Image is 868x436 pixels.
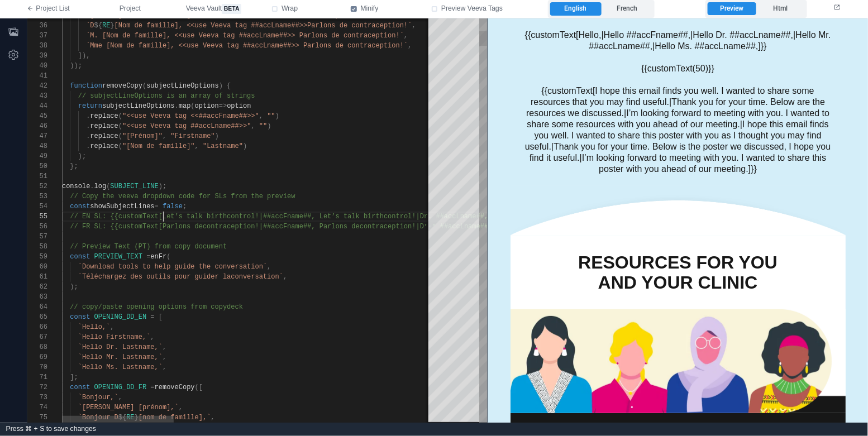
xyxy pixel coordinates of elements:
[361,4,379,14] span: Minify
[27,121,47,131] div: 46
[27,372,47,382] div: 71
[115,22,308,30] span: [Nom de famille], <<use Veeva tag ##accLname##>>
[27,191,47,202] div: 53
[166,253,170,261] span: (
[102,22,110,30] span: RE
[159,313,163,321] span: [
[135,414,139,421] span: }
[271,193,295,200] span: review
[27,61,47,71] div: 40
[122,112,259,120] span: "<<use Veeva tag <<##accFname##>>"
[27,232,47,242] div: 57
[27,171,47,181] div: 51
[27,312,47,322] div: 65
[219,82,223,90] span: )
[86,142,90,150] span: .
[118,132,122,140] span: (
[146,82,219,90] span: subjectLineOptions
[163,353,166,361] span: ,
[404,32,408,40] span: ,
[70,384,90,391] span: const
[27,382,47,392] div: 72
[27,21,47,31] div: 36
[78,52,90,60] span: ]),
[27,302,47,312] div: 64
[27,91,47,101] div: 43
[70,303,243,311] span: // copy/paste opening options from copydeck
[86,42,287,50] span: `Mme [Nom de famille], <<use Veeva tag ##accLname#
[70,203,90,210] span: const
[488,18,868,423] iframe: preview
[70,213,227,221] span: // EN SL: {{customText[Let’s talk birth
[78,333,151,341] span: `Hello Firstname,`
[27,292,47,302] div: 63
[78,152,86,160] span: );
[360,223,537,231] span: contraception!|Dʳ·ᵉ ##accLname##, Parlons de
[27,141,47,151] div: 48
[118,122,122,130] span: (
[163,363,166,371] span: ,
[110,323,114,331] span: ,
[27,272,47,282] div: 61
[27,242,47,252] div: 58
[259,122,267,130] span: ""
[27,222,47,232] div: 56
[222,4,241,14] span: beta
[118,394,122,401] span: ,
[159,183,166,190] span: );
[170,132,214,140] span: "Firstname"
[70,162,78,170] span: };
[110,22,114,30] span: }
[94,313,147,321] span: OPENING_DD_EN
[78,92,255,100] span: // subjectLineOptions is an array of strings
[27,262,47,272] div: 60
[27,41,47,51] div: 38
[86,32,287,40] span: `M. [Nom de famille], <<use Veeva tag ##accLname##
[90,112,118,120] span: replace
[179,102,191,110] span: map
[27,282,47,292] div: 62
[94,22,102,30] span: ${
[122,142,195,150] span: "[Nom de famille]"
[78,273,231,281] span: `Téléchargez des outils pour guider la
[195,102,219,110] span: option
[155,384,195,391] span: removeCopy
[62,183,90,190] span: console
[287,42,408,50] span: #>> Parlons de contraception!`
[27,161,47,171] div: 50
[203,142,243,150] span: "Lastname"
[27,101,47,111] div: 44
[94,384,147,391] span: OPENING_DD_FR
[94,183,107,190] span: log
[384,213,557,221] span: control!|Dr. ##accLname##, Let’s talk birth
[102,102,175,110] span: subjectLineOptions
[175,102,179,110] span: .
[203,223,360,231] span: contraception!|##accFname##, Parlons de
[441,4,503,14] span: Preview Veeva Tags
[227,102,251,110] span: option
[106,183,110,190] span: (
[27,81,47,91] div: 42
[86,132,90,140] span: .
[122,132,163,140] span: "[Prénom]"
[195,384,203,391] span: ([
[78,343,163,351] span: `Hello Dr. Lastname,`
[139,414,211,421] span: [nom de famille],`
[27,71,47,81] div: 41
[27,362,47,372] div: 70
[118,414,126,421] span: ${
[70,313,90,321] span: const
[78,102,102,110] span: return
[267,122,271,130] span: )
[227,213,384,221] span: control!|##accFname##, Let’s talk birth
[163,132,166,140] span: ,
[78,414,118,421] span: `Bonjour D
[70,373,78,381] span: ];
[307,22,412,30] span: Parlons de contraception!`
[27,181,47,191] div: 52
[122,122,251,130] span: "<<use Veeva tag ##accLname##>>"
[70,193,271,200] span: // Copy the veeva dropdown code for SLs from the p
[118,142,122,150] span: (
